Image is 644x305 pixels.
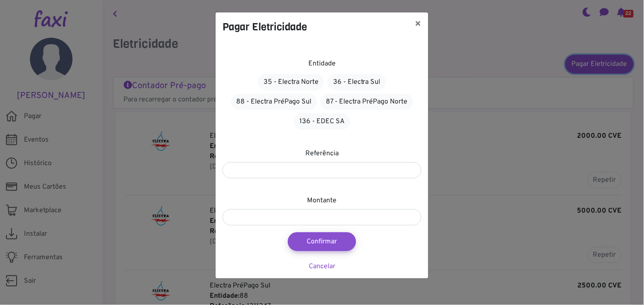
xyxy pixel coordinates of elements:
[294,113,350,130] a: 136 - EDEC SA
[309,262,335,271] a: Cancelar
[288,232,356,251] button: Confirmar
[328,74,386,90] a: 36 - Electra Sul
[222,19,307,35] h4: Pagar Eletricidade
[408,12,428,36] button: ×
[321,94,413,110] a: 87 - Electra PréPago Norte
[308,59,336,69] label: Entidade
[305,148,339,159] label: Referência
[307,195,337,206] label: Montante
[231,94,317,110] a: 88 - Electra PréPago Sul
[258,74,324,90] a: 35 - Electra Norte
